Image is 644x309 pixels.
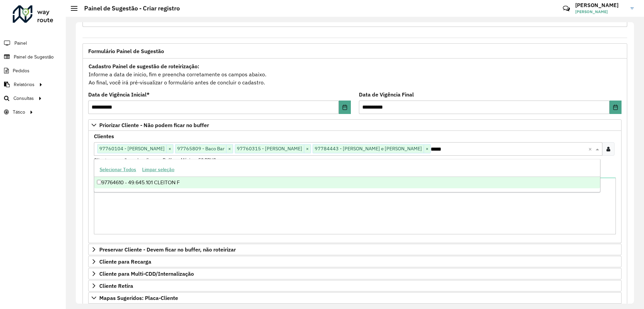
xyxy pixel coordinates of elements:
span: Consultas [13,95,34,102]
span: Painel de Sugestão [14,53,54,61]
a: Preservar Cliente - Devem ficar no buffer, não roteirizar [88,244,622,255]
span: Preservar Cliente - Devem ficar no buffer, não roteirizar [99,247,236,252]
div: Informe a data de inicio, fim e preencha corretamente os campos abaixo. Ao final, você irá pré-vi... [88,62,622,87]
span: × [304,145,311,153]
span: × [166,145,173,153]
span: Cliente para Multi-CDD/Internalização [99,271,194,276]
span: × [226,145,233,153]
a: Priorizar Cliente - Não podem ficar no buffer [88,119,622,131]
span: Painel [14,40,27,47]
span: 97760315 - [PERSON_NAME] [235,145,304,153]
span: 97784443 - [PERSON_NAME] e [PERSON_NAME] [313,145,424,153]
span: Pedidos [13,67,30,74]
a: Contato Rápido [559,1,574,16]
button: Choose Date [609,101,622,114]
span: 97765809 - Baco Bar [175,145,226,153]
span: [PERSON_NAME] [575,9,626,15]
a: Cliente para Recarga [88,256,622,267]
label: Data de Vigência Final [359,90,414,99]
span: Clear all [588,145,594,153]
span: Priorizar Cliente - Não podem ficar no buffer [99,122,209,128]
h2: Painel de Sugestão - Criar registro [77,5,180,12]
label: Data de Vigência Inicial [88,90,150,99]
h3: [PERSON_NAME] [575,2,626,8]
div: 97764610 - 49.645.101 CLEITON F [94,177,600,188]
span: Formulário Painel de Sugestão [88,48,164,54]
span: × [424,145,430,153]
span: 97760104 - [PERSON_NAME] [98,145,166,153]
span: Relatórios [14,81,35,88]
button: Limpar seleção [139,164,177,175]
small: Clientes que não podem ficar no Buffer – Máximo 50 PDVS [94,157,216,163]
a: Mapas Sugeridos: Placa-Cliente [88,292,622,304]
a: Cliente para Multi-CDD/Internalização [88,268,622,279]
div: Priorizar Cliente - Não podem ficar no buffer [88,131,622,243]
button: Choose Date [339,101,351,114]
strong: Cadastro Painel de sugestão de roteirização: [89,63,199,70]
span: Cliente Retira [99,283,133,288]
label: Clientes [94,132,114,140]
span: Cliente para Recarga [99,259,151,264]
ng-dropdown-panel: Options list [94,159,600,192]
a: Cliente Retira [88,280,622,292]
span: Mapas Sugeridos: Placa-Cliente [99,295,178,301]
button: Selecionar Todos [97,164,139,175]
span: Tático [13,109,25,116]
